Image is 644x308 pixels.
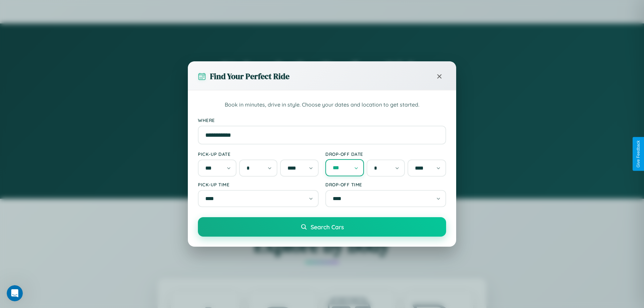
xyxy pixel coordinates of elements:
h3: Find Your Perfect Ride [210,71,289,82]
label: Where [198,117,446,123]
label: Pick-up Date [198,151,319,157]
label: Drop-off Date [325,151,446,157]
button: Search Cars [198,217,446,237]
label: Pick-up Time [198,182,319,187]
label: Drop-off Time [325,182,446,187]
p: Book in minutes, drive in style. Choose your dates and location to get started. [198,101,446,109]
span: Search Cars [311,223,344,231]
